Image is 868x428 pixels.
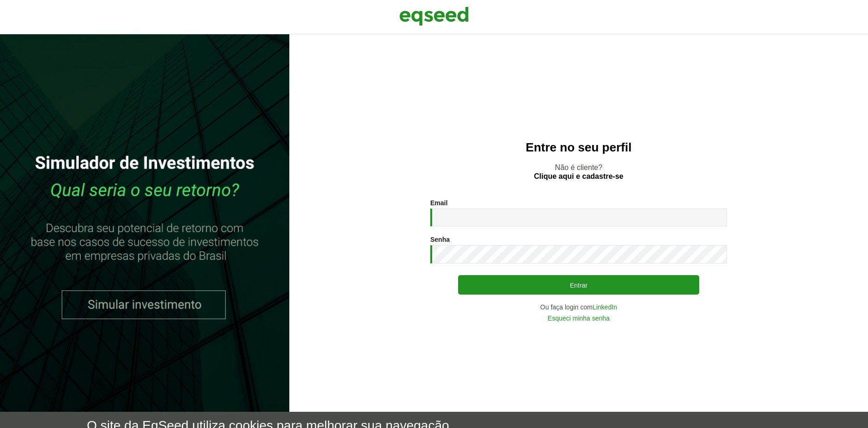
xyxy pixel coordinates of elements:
label: Senha [430,236,450,243]
p: Não é cliente? [308,163,849,181]
div: Ou faça login com [430,304,727,310]
a: Clique aqui e cadastre-se [534,173,624,180]
button: Entrar [458,275,699,295]
a: Esqueci minha senha [548,315,610,321]
label: Email [430,200,447,206]
img: EqSeed Logo [399,5,469,28]
a: LinkedIn [593,304,617,310]
h2: Entre no seu perfil [308,141,849,154]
